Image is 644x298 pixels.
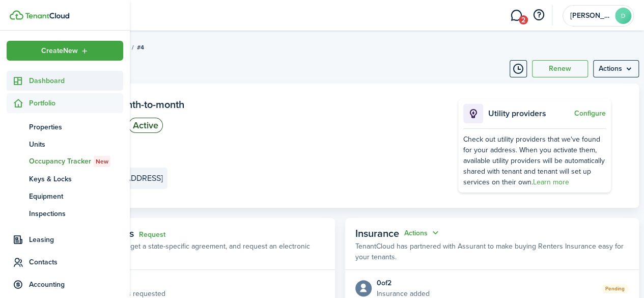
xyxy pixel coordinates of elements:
p: TenantCloud has partnered with Assurant to make buying Renters Insurance easy for your tenants. [355,241,629,262]
span: Dustin [570,12,611,19]
p: Build a lease addendum, get a state-specific agreement, and request an electronic signature. [51,241,325,262]
button: Open menu [404,227,441,239]
a: Inspections [7,205,123,222]
a: Properties [7,118,123,136]
img: TenantCloud [10,10,23,20]
img: TenantCloud [25,13,69,19]
button: Open menu [7,41,123,61]
span: Insurance [355,226,399,241]
span: Units [29,139,123,150]
span: Month-to-month [113,97,184,112]
a: Equipment [7,187,123,205]
button: Open resource center [530,7,547,24]
span: Contacts [29,257,123,267]
span: Occupancy Tracker [29,156,123,167]
span: Portfolio [29,98,123,109]
span: Equipment [29,191,123,202]
span: 2 [519,15,528,24]
a: Messaging [507,3,526,29]
span: New [96,157,108,166]
span: Accounting [29,279,123,290]
button: Actions [404,227,441,239]
a: Learn more [533,177,569,187]
a: Request [139,231,165,239]
a: Keys & Locks [7,170,123,187]
span: Dashboard [29,75,123,86]
button: Open menu [593,60,639,77]
avatar-text: D [615,8,631,24]
status: Pending [601,284,629,293]
span: Properties [29,122,123,132]
span: Keys & Locks [29,174,123,184]
a: Dashboard [7,71,123,91]
menu-btn: Actions [593,60,639,77]
button: Timeline [510,60,527,77]
span: #4 [137,43,144,52]
div: Check out utility providers that we've found for your address. When you activate them, available ... [463,134,606,187]
status: Active [128,118,163,133]
a: Occupancy TrackerNew [7,153,123,170]
button: Configure [574,110,606,118]
p: Utility providers [488,107,572,120]
button: Renew [532,60,588,77]
span: Leasing [29,234,123,245]
span: Inspections [29,208,123,219]
span: Create New [41,47,78,55]
div: 0 of 2 [377,278,430,288]
a: Units [7,136,123,153]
